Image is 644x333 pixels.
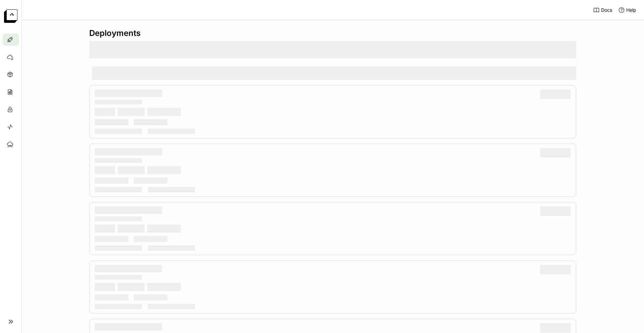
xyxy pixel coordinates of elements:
[626,7,636,13] span: Help
[593,7,612,13] a: Docs
[618,7,636,13] div: Help
[4,9,17,23] img: logo
[89,28,576,38] div: Deployments
[601,7,612,13] span: Docs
